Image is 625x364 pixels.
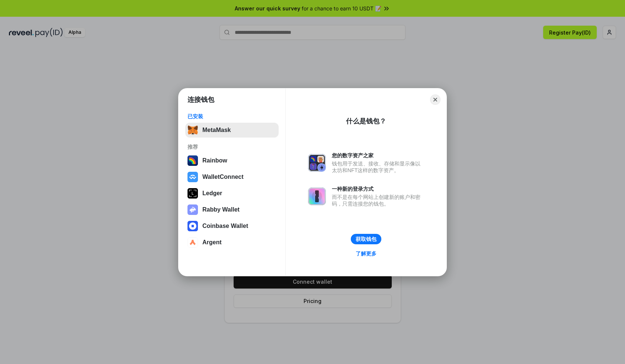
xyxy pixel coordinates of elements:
[185,153,279,168] button: Rainbow
[202,239,222,246] div: Argent
[332,194,424,207] div: 而不是在每个网站上创建新的账户和密码，只需连接您的钱包。
[185,219,279,233] button: Coinbase Wallet
[202,190,222,197] div: Ledger
[185,186,279,201] button: Ledger
[202,157,227,164] div: Rainbow
[185,235,279,250] button: Argent
[185,123,279,138] button: MetaMask
[185,202,279,217] button: Rabby Wallet
[346,117,386,126] div: 什么是钱包？
[332,152,424,159] div: 您的数字资产之家
[187,155,198,166] img: svg+xml,%3Csvg%20width%3D%22120%22%20height%3D%22120%22%20viewBox%3D%220%200%20120%20120%22%20fil...
[308,187,326,205] img: svg+xml,%3Csvg%20xmlns%3D%22http%3A%2F%2Fwww.w3.org%2F2000%2Fsvg%22%20fill%3D%22none%22%20viewBox...
[187,144,276,150] div: 推荐
[308,154,326,172] img: svg+xml,%3Csvg%20xmlns%3D%22http%3A%2F%2Fwww.w3.org%2F2000%2Fsvg%22%20fill%3D%22none%22%20viewBox...
[202,174,244,180] div: WalletConnect
[356,236,376,242] div: 获取钱包
[187,125,198,135] img: svg+xml,%3Csvg%20fill%3D%22none%22%20height%3D%2233%22%20viewBox%3D%220%200%2035%2033%22%20width%...
[332,186,424,192] div: 一种新的登录方式
[187,204,198,215] img: svg+xml,%3Csvg%20xmlns%3D%22http%3A%2F%2Fwww.w3.org%2F2000%2Fsvg%22%20fill%3D%22none%22%20viewBox...
[202,223,248,229] div: Coinbase Wallet
[187,95,214,104] h1: 连接钱包
[356,250,376,257] div: 了解更多
[187,188,198,199] img: svg+xml,%3Csvg%20xmlns%3D%22http%3A%2F%2Fwww.w3.org%2F2000%2Fsvg%22%20width%3D%2228%22%20height%3...
[202,127,231,133] div: MetaMask
[351,234,381,244] button: 获取钱包
[332,160,424,174] div: 钱包用于发送、接收、存储和显示像以太坊和NFT这样的数字资产。
[187,113,276,120] div: 已安装
[430,94,440,105] button: Close
[187,221,198,231] img: svg+xml,%3Csvg%20width%3D%2228%22%20height%3D%2228%22%20viewBox%3D%220%200%2028%2028%22%20fill%3D...
[187,237,198,248] img: svg+xml,%3Csvg%20width%3D%2228%22%20height%3D%2228%22%20viewBox%3D%220%200%2028%2028%22%20fill%3D...
[202,206,240,213] div: Rabby Wallet
[185,170,279,184] button: WalletConnect
[187,172,198,182] img: svg+xml,%3Csvg%20width%3D%2228%22%20height%3D%2228%22%20viewBox%3D%220%200%2028%2028%22%20fill%3D...
[351,249,381,258] a: 了解更多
